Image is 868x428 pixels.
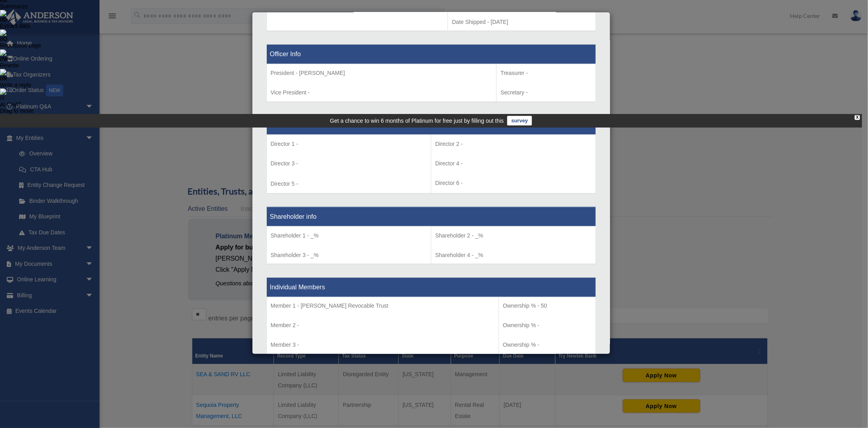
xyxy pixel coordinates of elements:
th: Individual Members [266,278,596,297]
p: Director 4 - [435,159,592,169]
p: Shareholder 3 - _% [271,250,427,260]
div: close [855,115,860,120]
p: Director 2 - [435,139,592,149]
p: Director 6 - [435,178,592,188]
p: Shareholder 1 - _% [271,231,427,241]
p: Member 1 - [PERSON_NAME] Revocable Trust [271,301,495,311]
p: Director 1 - [271,139,427,149]
p: Shareholder 2 - _% [435,231,592,241]
a: survey [507,116,532,126]
p: Ownership % - [503,340,592,350]
p: Ownership % - [503,321,592,331]
td: Director 5 - [266,135,431,194]
p: Member 2 - [271,321,495,331]
p: Shareholder 4 - _% [435,250,592,260]
p: Member 3 - [271,340,495,350]
p: Director 3 - [271,159,427,169]
div: Get a chance to win 6 months of Platinum for free just by filling out this [330,116,504,126]
th: Shareholder info [266,207,596,226]
p: Ownership % - 50 [503,301,592,311]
